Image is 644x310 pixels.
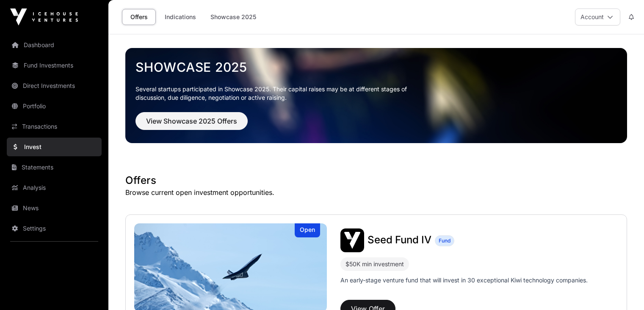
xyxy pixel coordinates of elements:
[7,97,102,116] a: Portfolio
[125,187,627,197] p: Browse current open investment opportunities.
[7,199,102,217] a: News
[135,121,248,129] a: View Showcase 2025 Offers
[135,85,420,102] p: Several startups participated in Showcase 2025. Their capital raises may be at different stages o...
[7,76,102,95] a: Direct Investments
[7,178,102,197] a: Analysis
[7,219,102,238] a: Settings
[340,276,588,285] p: An early-stage venture fund that will invest in 30 exceptional Kiwi technology companies.
[368,234,431,246] span: Seed Fund IV
[7,138,102,156] a: Invest
[439,237,451,244] span: Fund
[7,158,102,177] a: Statements
[295,223,320,237] div: Open
[345,259,404,269] div: $50K min investment
[146,116,237,126] span: View Showcase 2025 Offers
[7,56,102,75] a: Fund Investments
[135,112,248,130] button: View Showcase 2025 Offers
[10,8,78,25] img: Icehouse Ventures Logo
[125,174,627,187] h1: Offers
[368,235,431,246] a: Seed Fund IV
[340,228,364,252] img: Seed Fund IV
[122,9,156,25] a: Offers
[340,257,409,271] div: $50K min investment
[575,8,620,25] button: Account
[7,36,102,54] a: Dashboard
[125,48,627,143] img: Showcase 2025
[159,9,202,25] a: Indications
[205,9,262,25] a: Showcase 2025
[7,117,102,136] a: Transactions
[135,59,617,75] a: Showcase 2025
